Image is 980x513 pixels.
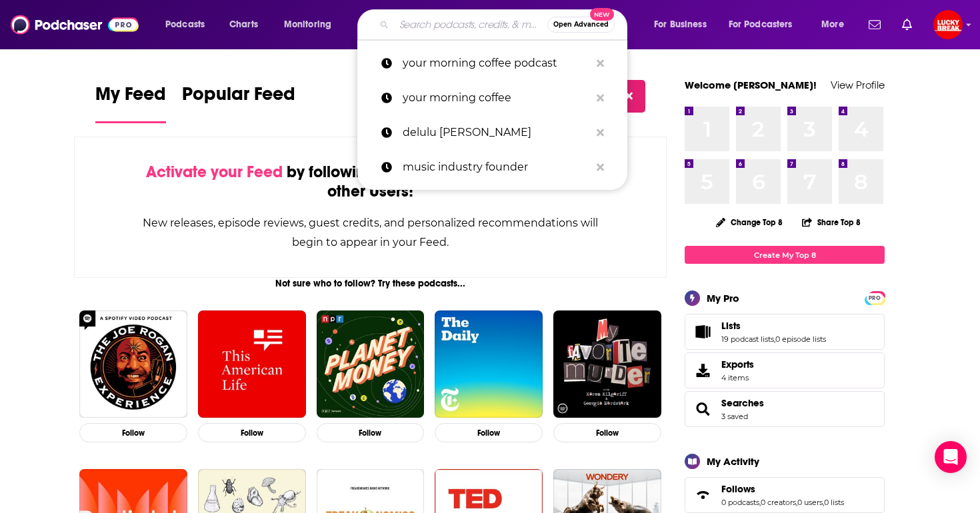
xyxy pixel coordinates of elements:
[590,8,614,21] span: New
[165,15,205,34] span: Podcasts
[221,14,266,35] a: Charts
[721,498,759,507] a: 0 podcasts
[708,214,791,231] button: Change Top 8
[721,358,754,370] span: Exports
[821,15,844,34] span: More
[685,314,885,350] span: Lists
[720,14,812,35] button: open menu
[370,9,640,40] div: Search podcasts, credits, & more...
[394,14,547,35] input: Search podcasts, credits, & more...
[824,498,844,507] a: 0 lists
[685,352,885,388] a: Exports
[774,334,775,344] span: ,
[823,498,824,507] span: ,
[729,15,793,34] span: For Podcasters
[11,12,139,37] img: Podchaser - Follow, Share and Rate Podcasts
[357,81,627,115] a: your morning coffee
[775,334,826,344] a: 0 episode lists
[867,293,883,303] span: PRO
[403,81,590,115] p: your morning coffee
[933,10,963,39] span: Logged in as annagregory
[721,483,755,495] span: Follows
[645,14,723,35] button: open menu
[275,14,349,35] button: open menu
[317,423,425,442] button: Follow
[553,310,661,418] img: My Favorite Murder with Karen Kilgariff and Georgia Hardstark
[689,486,716,504] a: Follows
[284,15,331,34] span: Monitoring
[95,83,166,123] a: My Feed
[182,83,295,123] a: Popular Feed
[759,498,761,507] span: ,
[685,391,885,427] span: Searches
[317,310,425,418] img: Planet Money
[797,498,823,507] a: 0 users
[933,10,963,39] button: Show profile menu
[812,14,861,35] button: open menu
[721,320,741,332] span: Lists
[547,17,615,33] button: Open AdvancedNew
[689,322,716,341] a: Lists
[146,162,283,182] span: Activate your Feed
[897,13,917,36] a: Show notifications dropdown
[435,423,543,442] button: Follow
[229,15,258,34] span: Charts
[761,498,796,507] a: 0 creators
[863,13,886,36] a: Show notifications dropdown
[721,320,826,332] a: Lists
[707,292,739,304] div: My Pro
[867,292,883,302] a: PRO
[721,373,754,382] span: 4 items
[357,46,627,81] a: your morning coffee podcast
[685,246,885,264] a: Create My Top 8
[182,83,295,113] span: Popular Feed
[801,209,861,235] button: Share Top 8
[74,278,667,289] div: Not sure who to follow? Try these podcasts...
[933,10,963,39] img: User Profile
[198,423,306,442] button: Follow
[79,310,187,418] img: The Joe Rogan Experience
[79,423,187,442] button: Follow
[141,163,599,201] div: by following Podcasts, Creators, Lists, and other Users!
[435,310,543,418] img: The Daily
[796,498,797,507] span: ,
[553,423,661,442] button: Follow
[95,83,166,113] span: My Feed
[721,397,764,409] a: Searches
[654,15,707,34] span: For Business
[403,115,590,150] p: delulu ryan lu
[553,21,609,28] span: Open Advanced
[357,115,627,150] a: delulu [PERSON_NAME]
[721,334,774,344] a: 19 podcast lists
[156,14,222,35] button: open menu
[403,46,590,81] p: your morning coffee podcast
[403,150,590,185] p: music industry founder
[689,361,716,380] span: Exports
[721,483,844,495] a: Follows
[141,213,599,252] div: New releases, episode reviews, guest credits, and personalized recommendations will begin to appe...
[831,79,885,91] a: View Profile
[707,455,759,468] div: My Activity
[935,441,967,473] div: Open Intercom Messenger
[689,400,716,418] a: Searches
[721,412,748,421] a: 3 saved
[198,310,306,418] img: This American Life
[685,79,817,91] a: Welcome [PERSON_NAME]!
[357,150,627,185] a: music industry founder
[685,477,885,513] span: Follows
